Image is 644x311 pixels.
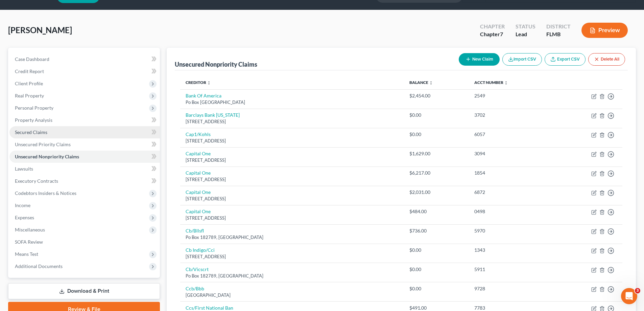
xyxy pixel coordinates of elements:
span: SOFA Review [15,239,43,245]
div: [STREET_ADDRESS] [186,118,398,125]
a: Capital One [186,151,211,156]
div: Chapter [480,30,505,38]
a: Cb/Vicscrt [186,266,209,272]
div: [STREET_ADDRESS] [186,176,398,183]
div: 5911 [474,266,548,273]
a: Ccb/Bbb [186,286,204,291]
span: Personal Property [15,105,53,111]
a: Executory Contracts [9,175,160,187]
div: 6872 [474,189,548,196]
button: New Claim [459,53,500,66]
a: Ccs/First National Ban [186,305,233,311]
button: Delete All [588,53,625,66]
span: [PERSON_NAME] [8,25,72,35]
a: Barclays Bank [US_STATE] [186,112,240,118]
span: Executory Contracts [15,178,58,184]
span: 3 [635,288,640,293]
div: $0.00 [409,247,464,253]
a: Acct Number unfold_more [474,80,508,85]
span: Expenses [15,215,34,220]
span: Additional Documents [15,263,63,269]
a: Lawsuits [9,163,160,175]
span: Income [15,202,30,208]
span: Case Dashboard [15,56,49,62]
span: Client Profile [15,81,43,86]
span: Real Property [15,93,44,98]
div: 1343 [474,247,548,253]
div: $6,217.00 [409,170,464,176]
div: 3094 [474,150,548,157]
div: Po Box [GEOGRAPHIC_DATA] [186,99,398,106]
a: SOFA Review [9,236,160,248]
div: Chapter [480,23,505,30]
span: Lawsuits [15,166,33,172]
div: Po Box 182789, [GEOGRAPHIC_DATA] [186,234,398,241]
a: Cap1/Kohls [186,131,211,137]
div: FLMB [546,30,571,38]
a: Balance unfold_more [409,80,433,85]
a: Credit Report [9,65,160,77]
div: Unsecured Nonpriority Claims [175,60,257,68]
div: [STREET_ADDRESS] [186,215,398,221]
a: Capital One [186,170,211,176]
div: 1854 [474,170,548,176]
i: unfold_more [207,81,211,85]
a: Cb/Bllsfl [186,228,204,234]
div: 3702 [474,112,548,118]
div: Status [516,23,535,30]
a: Download & Print [8,283,160,299]
div: District [546,23,571,30]
div: [STREET_ADDRESS] [186,157,398,163]
button: Import CSV [502,53,542,66]
a: Unsecured Priority Claims [9,138,160,151]
button: Preview [581,23,628,38]
a: Cb Indigo/Cci [186,247,215,253]
iframe: Intercom live chat [621,288,637,304]
a: Export CSV [545,53,586,66]
div: $736.00 [409,227,464,234]
div: [STREET_ADDRESS] [186,138,398,144]
i: unfold_more [429,81,433,85]
a: Secured Claims [9,126,160,138]
div: [STREET_ADDRESS] [186,253,398,260]
div: Po Box 182789, [GEOGRAPHIC_DATA] [186,273,398,279]
div: 6057 [474,131,548,138]
div: [GEOGRAPHIC_DATA] [186,292,398,298]
span: Property Analysis [15,117,52,123]
span: Unsecured Nonpriority Claims [15,154,79,159]
div: 2549 [474,92,548,99]
div: $1,629.00 [409,150,464,157]
div: $484.00 [409,208,464,215]
a: Capital One [186,189,211,195]
span: Secured Claims [15,129,47,135]
div: 5970 [474,227,548,234]
span: 7 [500,31,503,37]
span: Codebtors Insiders & Notices [15,190,76,196]
a: Capital One [186,208,211,214]
span: Credit Report [15,68,44,74]
a: Unsecured Nonpriority Claims [9,151,160,163]
div: 9728 [474,285,548,292]
span: Unsecured Priority Claims [15,141,71,147]
a: Property Analysis [9,114,160,126]
div: $0.00 [409,112,464,118]
span: Means Test [15,251,38,257]
div: $0.00 [409,266,464,273]
span: Miscellaneous [15,227,45,232]
div: Lead [516,30,535,38]
i: unfold_more [504,81,508,85]
a: Creditor unfold_more [186,80,211,85]
div: $2,454.00 [409,92,464,99]
a: Case Dashboard [9,53,160,65]
div: $0.00 [409,285,464,292]
div: [STREET_ADDRESS] [186,196,398,202]
div: $2,031.00 [409,189,464,196]
a: Bank Of America [186,93,221,98]
div: $0.00 [409,131,464,138]
div: 0498 [474,208,548,215]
